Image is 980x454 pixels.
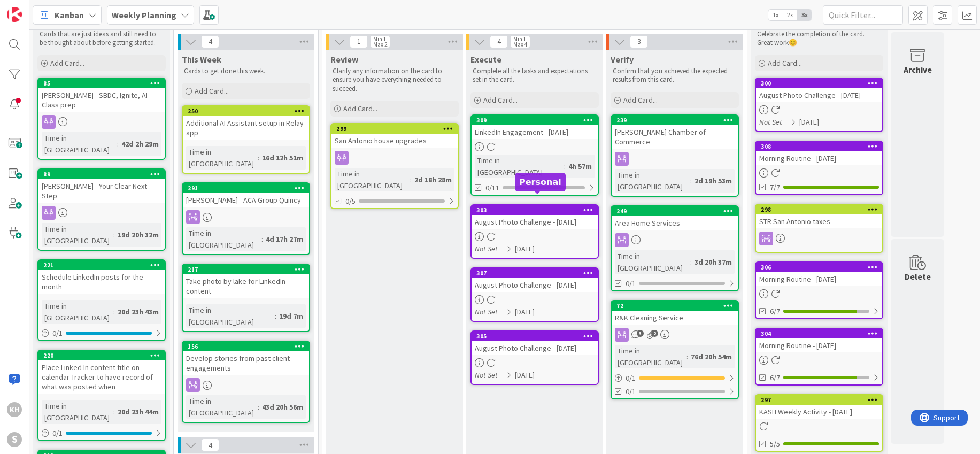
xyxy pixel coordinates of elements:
[755,394,883,452] a: 297KASH Weekly Activity - [DATE]5/5
[472,116,598,139] div: 309LinkedIn Engagement - [DATE]
[755,204,883,253] a: 298STR San Antonio taxes
[475,155,564,178] div: Time in [GEOGRAPHIC_DATA]
[38,260,165,294] div: 221Schedule LinkedIn posts for the month
[761,396,882,404] div: 297
[615,169,690,193] div: Time in [GEOGRAPHIC_DATA]
[186,146,258,170] div: Time in [GEOGRAPHIC_DATA]
[183,183,309,193] div: 291
[756,395,882,405] div: 297
[188,266,309,273] div: 217
[692,256,735,268] div: 3d 20h 37m
[113,406,115,418] span: :
[472,268,598,278] div: 307
[38,327,165,340] div: 0/1
[263,233,306,245] div: 4d 17h 27m
[50,58,84,68] span: Add Card...
[626,278,636,289] span: 0/1
[472,116,598,125] div: 309
[770,182,780,193] span: 7/7
[7,7,22,22] img: Visit kanbanzone.com
[770,438,780,450] span: 5/5
[52,328,63,339] span: 0 / 1
[42,400,113,424] div: Time in [GEOGRAPHIC_DATA]
[761,143,882,150] div: 308
[756,405,882,419] div: KASH Weekly Activity - [DATE]
[476,270,598,277] div: 307
[184,67,308,75] p: Cards to get done this week.
[38,427,165,440] div: 0/1
[186,227,261,251] div: Time in [GEOGRAPHIC_DATA]
[475,244,498,253] i: Not Set
[38,170,165,203] div: 89[PERSON_NAME] - Your Clear Next Step
[476,333,598,340] div: 305
[38,170,165,179] div: 89
[612,125,738,149] div: [PERSON_NAME] Chamber of Commerce
[515,306,535,318] span: [DATE]
[188,184,309,192] div: 291
[799,117,819,128] span: [DATE]
[612,301,738,325] div: 72R&K Cleaning Service
[616,302,738,310] div: 72
[761,330,882,337] div: 304
[756,142,882,151] div: 308
[473,67,597,84] p: Complete all the tasks and expectations set in the card.
[117,138,119,150] span: :
[38,351,165,394] div: 220Place Linked In content title on calendar Tracker to have record of what was posted when
[113,229,115,241] span: :
[483,95,518,105] span: Add Card...
[756,263,882,272] div: 306
[476,206,598,214] div: 303
[188,107,309,115] div: 250
[756,151,882,165] div: Morning Routine - [DATE]
[119,138,161,150] div: 42d 2h 29m
[38,351,165,360] div: 220
[350,35,368,48] span: 1
[616,207,738,215] div: 249
[470,267,599,322] a: 307August Photo Challenge - [DATE]Not Set[DATE]
[690,256,692,268] span: :
[637,330,644,337] span: 3
[612,372,738,385] div: 0/1
[43,261,165,269] div: 221
[475,370,498,380] i: Not Set
[472,341,598,355] div: August Photo Challenge - [DATE]
[43,80,165,87] div: 85
[755,78,883,132] a: 300August Photo Challenge - [DATE]Not Set[DATE]
[195,86,229,96] span: Add Card...
[183,342,309,375] div: 156Develop stories from past client engagements
[37,259,166,341] a: 221Schedule LinkedIn posts for the monthTime in [GEOGRAPHIC_DATA]:20d 23h 43m0/1
[331,124,458,134] div: 299
[472,332,598,355] div: 305August Photo Challenge - [DATE]
[611,114,739,197] a: 239[PERSON_NAME] Chamber of CommerceTime in [GEOGRAPHIC_DATA]:2d 19h 53m
[485,182,499,194] span: 0/11
[470,114,599,196] a: 309LinkedIn Engagement - [DATE]Time in [GEOGRAPHIC_DATA]:4h 57m0/11
[756,263,882,286] div: 306Morning Routine - [DATE]
[259,401,306,413] div: 43d 20h 56m
[616,117,738,124] div: 239
[612,116,738,125] div: 239
[7,432,22,447] div: S
[183,342,309,351] div: 156
[412,174,454,186] div: 2d 18h 28m
[770,372,780,383] span: 6/7
[472,332,598,341] div: 305
[690,175,692,187] span: :
[470,54,501,65] span: Execute
[22,2,49,14] span: Support
[182,341,310,423] a: 156Develop stories from past client engagementsTime in [GEOGRAPHIC_DATA]:43d 20h 56m
[692,175,735,187] div: 2d 19h 53m
[612,116,738,149] div: 239[PERSON_NAME] Chamber of Commerce
[761,206,882,213] div: 298
[623,95,658,105] span: Add Card...
[515,370,535,381] span: [DATE]
[626,373,636,384] span: 0 / 1
[38,79,165,88] div: 85
[183,351,309,375] div: Develop stories from past client engagements
[331,134,458,148] div: San Antonio house upgrades
[38,270,165,294] div: Schedule LinkedIn posts for the month
[761,264,882,271] div: 306
[612,301,738,311] div: 72
[186,395,258,419] div: Time in [GEOGRAPHIC_DATA]
[612,311,738,325] div: R&K Cleaning Service
[470,204,599,259] a: 303August Photo Challenge - [DATE]Not Set[DATE]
